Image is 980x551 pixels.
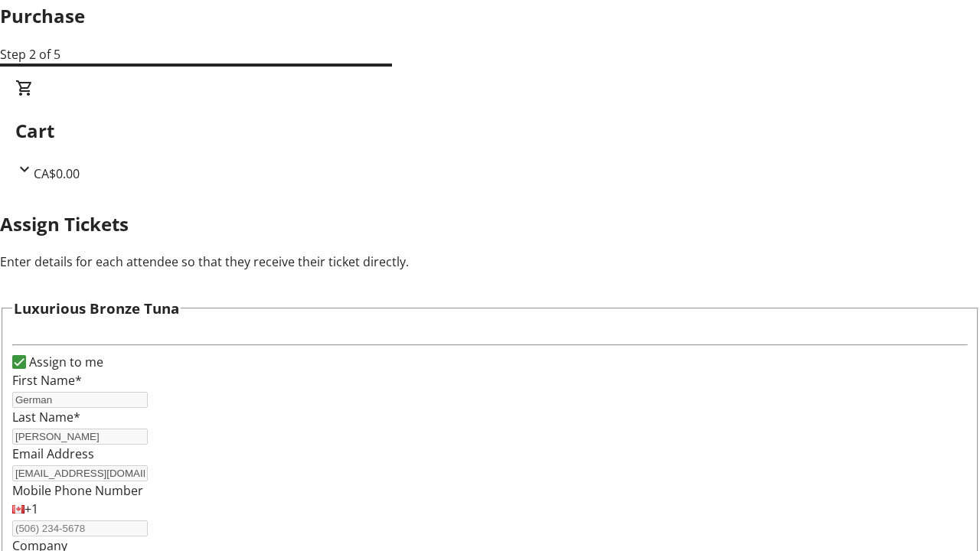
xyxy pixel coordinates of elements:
h2: Cart [15,117,965,145]
span: CA$0.00 [34,165,80,182]
label: Assign to me [26,353,103,371]
label: Mobile Phone Number [12,482,143,499]
div: CartCA$0.00 [15,79,965,183]
label: Email Address [12,445,94,462]
label: Last Name* [12,409,80,425]
label: First Name* [12,372,82,389]
h3: Luxurious Bronze Tuna [14,298,179,319]
input: (506) 234-5678 [12,520,148,536]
